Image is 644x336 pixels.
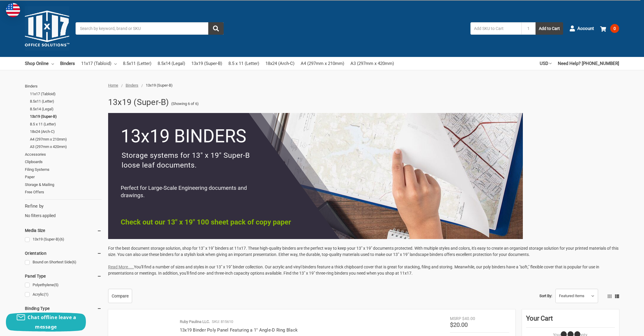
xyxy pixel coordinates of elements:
[76,22,224,35] input: Search by keyword, brand or SKU
[108,113,523,239] img: 5.png
[180,319,210,325] p: Ruby Paulina LLC.
[25,250,102,257] h5: Orientation
[30,120,102,128] a: 8.5 x 11 (Letter)
[180,327,298,333] a: 13x19 Binder Poly Panel Featuring a 1" Angle-D Ring Black
[123,57,151,70] a: 8.5x11 (Letter)
[558,57,619,70] a: Need Help? [PHONE_NUMBER]
[108,265,134,269] a: Read More.....
[301,57,344,70] a: A4 (297mm x 210mm)
[6,3,20,17] img: duty and tax information for United States
[158,57,185,70] a: 8.5x14 (Legal)
[539,292,552,300] label: Sort By:
[60,237,64,241] span: (6)
[595,320,644,336] iframe: Google Customer Reviews
[25,151,102,158] a: Accessories
[25,291,102,299] a: Acrylic
[25,281,102,289] a: Polyethylene
[30,136,102,143] a: A4 (297mm x 210mm)
[569,21,594,36] a: Account
[60,57,75,70] a: Binders
[44,292,49,297] span: (1)
[25,235,102,243] a: 13x19 (Super-B)
[25,227,102,234] h5: Media Size
[25,82,102,90] a: Binders
[30,128,102,136] a: 18x24 (Arch-C)
[191,57,222,70] a: 13x19 (Super-B)
[25,181,102,189] a: Storage & Mailing
[54,283,59,287] span: (5)
[30,143,102,151] a: A3 (297mm x 420mm)
[462,316,475,321] span: $40.00
[265,57,294,70] a: 18x24 (Arch-C)
[25,188,102,196] a: Free Offers
[30,113,102,120] a: 13x19 (Super-B)
[350,57,394,70] a: A3 (297mm x 420mm)
[25,273,102,280] h5: Panel Type
[526,313,615,328] div: Your Cart
[6,313,86,332] button: Chat offline leave a message
[108,95,169,110] h1: 13x19 (Super-B)
[30,105,102,113] a: 8.5x14 (Legal)
[108,246,619,257] span: For the best document storage solution, shop for 13" x 19" binders at 11x17. These high-quality b...
[600,21,619,36] a: 0
[228,57,259,70] a: 8.5 x 11 (Letter)
[610,24,619,33] span: 0
[25,57,54,70] a: Shop Online
[25,6,69,51] img: 11x17.com
[81,57,117,70] a: 11x17 (Tabloid)
[171,101,199,107] span: (Showing 6 of 6)
[25,203,102,210] h5: Refine by
[25,173,102,181] a: Paper
[30,98,102,105] a: 8.5x11 (Letter)
[25,166,102,173] a: Filing Systems
[126,83,138,87] a: Binders
[25,305,102,312] h5: Binding Type
[72,260,76,264] span: (6)
[25,158,102,166] a: Clipboards
[25,258,102,266] a: Bound on Shortest Side
[146,83,173,87] span: 13x19 (Super-B)
[25,203,102,219] div: No filters applied
[108,83,118,87] a: Home
[577,25,594,32] span: Account
[470,22,521,35] input: Add SKU to Cart
[108,265,599,276] span: You'll find a number of sizes and styles in our 13" x 19" binder collection. Our acrylic and viny...
[450,321,468,328] span: $20.00
[212,319,233,325] p: SKU: 815610
[450,316,461,322] div: MSRP
[540,57,552,70] a: USD
[28,314,76,330] span: Chat offline leave a message
[536,22,563,35] button: Add to Cart
[108,289,132,303] a: Compare
[30,90,102,98] a: 11x17 (Tabloid)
